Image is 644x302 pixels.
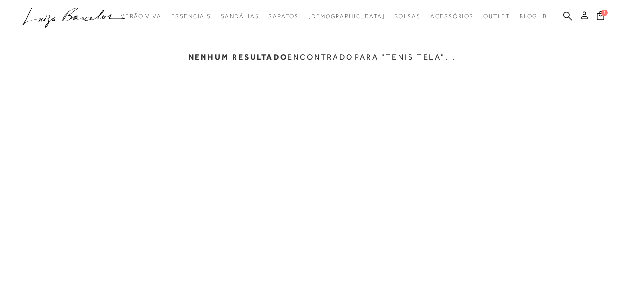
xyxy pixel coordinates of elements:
[594,10,607,23] button: 1
[520,13,547,20] span: BLOG LB
[221,13,259,20] span: Sandálias
[121,8,162,25] a: categoryNavScreenReaderText
[430,13,474,20] span: Acessórios
[483,8,510,25] a: categoryNavScreenReaderText
[268,8,298,25] a: categoryNavScreenReaderText
[121,13,162,20] span: Verão Viva
[483,13,510,20] span: Outlet
[601,10,608,16] span: 1
[394,8,421,25] a: categoryNavScreenReaderText
[308,8,385,25] a: noSubCategoriesText
[308,13,385,20] span: [DEMOGRAPHIC_DATA]
[188,52,287,62] b: Nenhum resultado
[171,8,211,25] a: categoryNavScreenReaderText
[221,8,259,25] a: categoryNavScreenReaderText
[430,8,474,25] a: categoryNavScreenReaderText
[520,8,547,25] a: BLOG LB
[268,13,298,20] span: Sapatos
[188,52,353,62] p: encontrado
[394,13,421,20] span: Bolsas
[355,52,456,62] p: para "tenis tela"...
[171,13,211,20] span: Essenciais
